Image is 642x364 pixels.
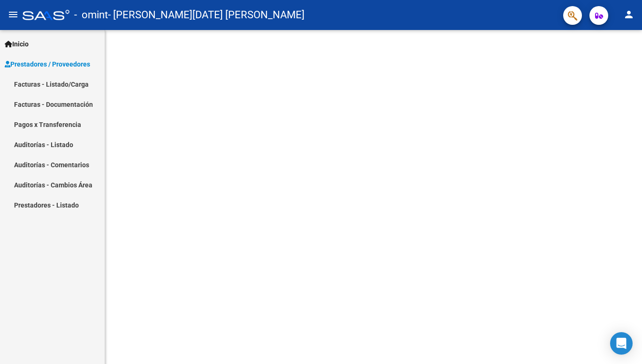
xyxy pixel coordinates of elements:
[8,9,19,20] mat-icon: menu
[108,5,305,25] span: - [PERSON_NAME][DATE] [PERSON_NAME]
[5,59,90,69] span: Prestadores / Proveedores
[623,9,634,20] mat-icon: person
[74,5,108,25] span: - omint
[5,39,29,49] span: Inicio
[610,332,633,355] div: Open Intercom Messenger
